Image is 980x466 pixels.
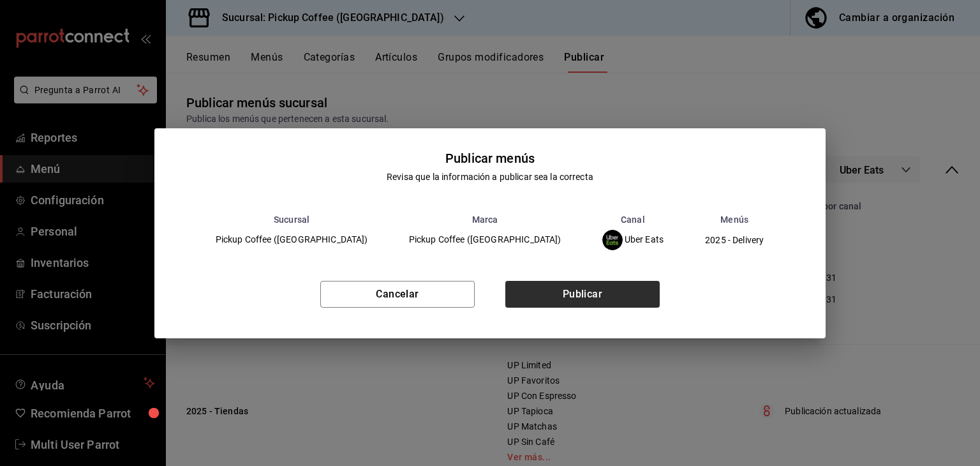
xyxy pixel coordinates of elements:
[684,214,785,225] th: Menús
[705,236,764,244] span: 2025 - Delivery
[67,75,98,84] div: Dominio
[389,214,582,225] th: Marca
[602,230,664,250] div: Uber Eats
[150,75,203,84] div: Palabras clave
[20,33,31,43] img: website_grey.svg
[36,20,63,31] div: v 4.0.25
[53,74,63,84] img: tab_domain_overview_orange.svg
[445,149,535,168] div: Publicar menús
[136,74,146,84] img: tab_keywords_by_traffic_grey.svg
[389,225,582,255] td: Pickup Coffee ([GEOGRAPHIC_DATA])
[195,225,389,255] td: Pickup Coffee ([GEOGRAPHIC_DATA])
[320,281,475,308] button: Cancelar
[505,281,660,308] button: Publicar
[20,20,31,31] img: logo_orange.svg
[582,214,685,225] th: Canal
[195,214,389,225] th: Sucursal
[387,170,593,184] div: Revisa que la información a publicar sea la correcta
[33,33,143,43] div: Dominio: [DOMAIN_NAME]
